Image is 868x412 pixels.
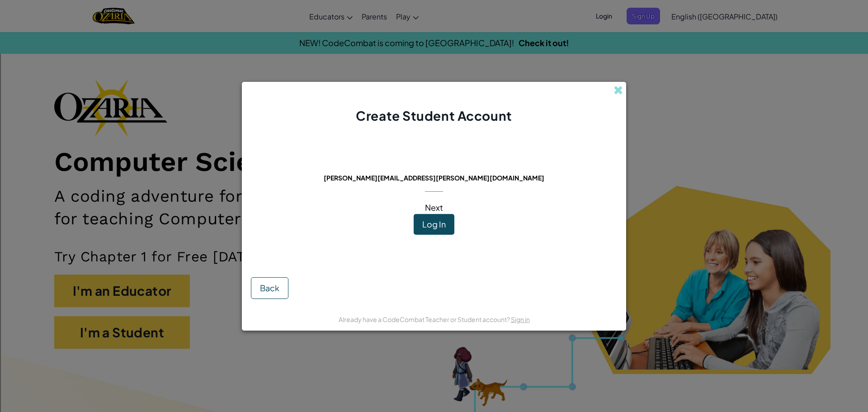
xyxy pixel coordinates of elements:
[4,29,864,38] div: Sort New > Old
[356,108,512,123] span: Create Student Account
[425,202,443,213] span: Next
[4,4,189,12] div: Home
[370,161,498,171] span: This email is already in use:
[4,12,84,21] input: Search outlines
[260,283,279,293] span: Back
[251,277,288,299] button: Back
[511,315,530,323] a: Sign in
[4,62,864,70] div: Sign out
[414,214,454,235] button: Log In
[4,38,864,46] div: Move To ...
[4,46,864,54] div: Delete
[422,219,446,229] span: Log In
[4,21,864,29] div: Sort A > Z
[324,174,544,182] span: [PERSON_NAME][EMAIL_ADDRESS][PERSON_NAME][DOMAIN_NAME]
[339,315,511,323] span: Already have a CodeCombat Teacher or Student account?
[4,54,864,62] div: Options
